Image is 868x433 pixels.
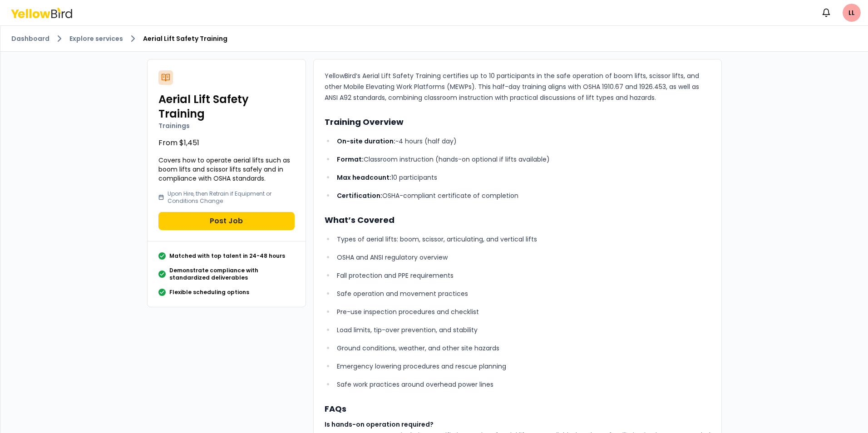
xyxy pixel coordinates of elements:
strong: Max headcount: [337,173,391,182]
nav: breadcrumb [11,33,857,44]
strong: Is hands-on operation required? [325,420,434,429]
strong: Training Overview [325,116,404,128]
p: OSHA-compliant certificate of completion [337,190,710,201]
p: Matched with top talent in 24-48 hours [169,252,285,260]
span: LL [843,4,861,22]
p: ~4 hours (half day) [337,136,710,147]
p: Safe operation and movement practices [337,288,710,299]
strong: What’s Covered [325,214,395,226]
p: Types of aerial lifts: boom, scissor, articulating, and vertical lifts [337,234,710,245]
p: Pre-use inspection procedures and checklist [337,306,710,317]
p: Classroom instruction (hands-on optional if lifts available) [337,154,710,165]
p: Flexible scheduling options [169,289,249,296]
p: OSHA and ANSI regulatory overview [337,252,710,263]
p: From $1,451 [158,138,295,148]
button: Post Job [158,212,295,230]
a: Dashboard [11,34,49,43]
strong: On-site duration: [337,137,395,146]
p: Covers how to operate aerial lifts such as boom lifts and scissor lifts safely and in compliance ... [158,156,295,183]
span: Aerial Lift Safety Training [143,34,227,43]
strong: Format: [337,155,364,164]
p: Trainings [158,121,295,130]
a: Explore services [69,34,123,43]
p: Demonstrate compliance with standardized deliverables [169,267,295,281]
p: YellowBird’s Aerial Lift Safety Training certifies up to 10 participants in the safe operation of... [325,70,710,103]
strong: Certification: [337,191,382,200]
h2: Aerial Lift Safety Training [158,92,295,121]
strong: FAQs [325,403,346,414]
p: Fall protection and PPE requirements [337,270,710,281]
p: Emergency lowering procedures and rescue planning [337,361,710,372]
p: Ground conditions, weather, and other site hazards [337,343,710,354]
p: Upon Hire, then Retrain if Equipment or Conditions Change [168,190,294,205]
p: Safe work practices around overhead power lines [337,379,710,390]
p: Load limits, tip-over prevention, and stability [337,325,710,335]
p: 10 participants [337,172,710,183]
